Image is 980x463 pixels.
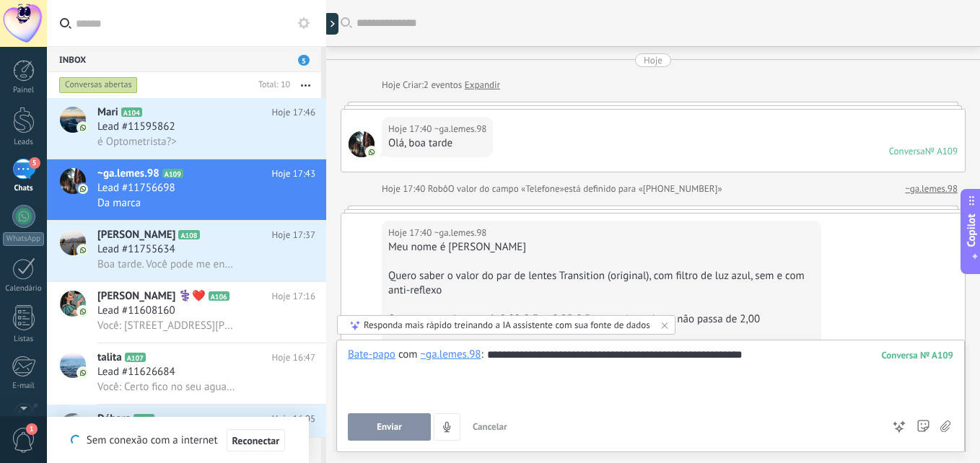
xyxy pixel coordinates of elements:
div: Hoje [644,53,662,67]
div: Meu nome é [PERSON_NAME] [388,240,815,255]
div: Sem conexão com a internet [71,428,285,452]
div: E-mail [3,382,45,391]
span: Hoje 17:46 [272,105,315,120]
span: : [481,348,484,362]
div: Conversas abertas [59,76,138,94]
span: Hoje 17:43 [272,167,315,181]
button: Reconectar [227,429,286,452]
img: icon [78,307,88,317]
span: Cancelar [473,420,507,433]
div: Hoje 17:40 [382,182,428,196]
span: Débora [97,412,131,426]
div: № A109 [925,145,958,157]
span: 5 [29,157,40,169]
span: Hoje 16:05 [272,412,315,426]
span: ~ga.lemes.98 [434,122,487,136]
span: Da marca [97,196,141,210]
img: icon [78,245,88,255]
span: [PERSON_NAME] [97,228,175,242]
button: Cancelar [467,413,513,441]
div: Conversa [889,145,925,157]
span: Copilot [964,214,979,247]
span: Mari [97,105,118,120]
span: 5 [298,55,310,66]
img: com.amocrm.amocrmwa.svg [367,147,377,157]
span: ~ga.lemes.98 [349,131,375,157]
span: Você: [STREET_ADDRESS][PERSON_NAME] nosso endereço [97,319,236,332]
div: Leads [3,138,45,147]
button: Enviar [348,413,431,441]
div: 109 [882,349,953,361]
span: Reconectar [232,436,280,446]
a: avataricon[PERSON_NAME]A108Hoje 17:37Lead #11755634Boa tarde. Você pode me enviar uma foto de alg... [47,221,326,281]
img: icon [78,123,88,133]
div: Hoje 17:40 [388,226,434,240]
span: Lead #11608160 [97,304,175,318]
div: WhatsApp [3,232,44,246]
span: ~ga.lemes.98 [434,226,487,240]
span: Hoje 16:47 [272,350,315,365]
div: Painel [3,86,45,95]
span: talita [97,350,122,365]
span: 1 [26,423,38,435]
a: avataricon~ga.lemes.98A109Hoje 17:43Lead #11756698Da marca [47,159,326,220]
a: Expandir [465,78,500,92]
div: Quero saber o valor do par de lentes Transition (original), com filtro de luz azul, sem e com ant... [388,269,815,298]
div: Hoje 17:40 [388,122,434,136]
span: Lead #11595862 [97,120,175,134]
span: [PERSON_NAME] ‍⚕️❤️ [97,289,206,304]
div: Olá, boa tarde [388,136,486,151]
span: O valor do campo «Telefone» [448,182,564,196]
div: Responda mais rápido treinando a IA assistente com sua fonte de dados [364,319,650,331]
span: A107 [125,353,146,362]
span: A109 [162,169,183,178]
button: Mais [290,72,321,98]
img: icon [78,184,88,194]
span: Você: Certo fico no seu aguardo se nao podemos agendar pra amanha sem problemas [97,380,236,394]
span: Enviar [377,422,402,432]
span: 2 eventos [424,78,462,92]
a: ~ga.lemes.98 [905,182,958,196]
div: Listas [3,335,45,344]
div: O grau, normalmente é -2,00 O.E e -2,25 O.D e o astigmatismo não passa de 2,00 [388,312,815,327]
span: está definido para «[PHONE_NUMBER]» [564,182,722,196]
span: ~ga.lemes.98 [97,167,159,181]
span: A106 [209,291,229,301]
div: Chats [3,184,45,193]
span: Hoje 17:37 [272,228,315,242]
div: Hoje [382,78,403,92]
div: Calendário [3,284,45,294]
span: A108 [178,230,199,239]
span: Lead #11755634 [97,242,175,257]
span: é Optometrista?> [97,135,177,149]
div: ~ga.lemes.98 [421,348,481,361]
span: A105 [134,414,154,423]
img: icon [78,368,88,378]
div: Total: 10 [253,78,290,92]
span: Lead #11626684 [97,365,175,379]
span: Robô [428,182,448,195]
span: Boa tarde. Você pode me enviar uma foto de algo parecido? [97,257,236,271]
a: avataricon[PERSON_NAME] ‍⚕️❤️A106Hoje 17:16Lead #11608160Você: [STREET_ADDRESS][PERSON_NAME] noss... [47,282,326,343]
span: A104 [121,107,142,117]
div: Inbox [47,46,321,72]
span: Lead #11756698 [97,181,175,195]
div: Mostrar [324,13,338,35]
a: avatariconMariA104Hoje 17:46Lead #11595862é Optometrista?> [47,98,326,159]
div: Criar: [382,78,500,92]
a: avataricontalitaA107Hoje 16:47Lead #11626684Você: Certo fico no seu aguardo se nao podemos agenda... [47,343,326,404]
span: Hoje 17:16 [272,289,315,304]
span: com [398,348,418,362]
